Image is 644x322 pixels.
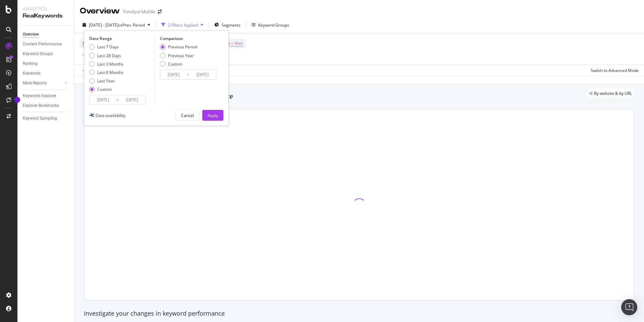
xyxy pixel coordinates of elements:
input: Start Date [90,95,116,105]
a: Content Performance [23,41,69,48]
div: legacy label [586,89,635,98]
div: Overview [23,31,39,38]
div: Last 6 Months [89,70,123,75]
div: More Reports [23,80,47,87]
div: Content Performance [23,41,62,48]
div: Previous Period [168,44,197,50]
div: Last 7 Days [97,44,119,50]
div: Last 28 Days [89,53,123,58]
div: Trendyol Mobile [122,8,155,15]
div: Last 7 Days [89,44,123,50]
input: End Date [118,95,145,105]
span: [DATE] - [DATE] [89,22,118,28]
button: Apply [80,65,99,76]
button: Add Filter [80,51,107,59]
div: Custom [160,61,197,67]
div: Previous Year [168,53,194,58]
div: Cancel [181,113,194,118]
a: More Reports [23,80,63,87]
div: Last 28 Days [97,53,121,58]
button: Segments [212,19,243,30]
div: Keyword Sampling [23,115,57,122]
button: Keyword Groups [249,19,292,30]
div: Switch to Advanced Mode [591,68,639,73]
div: Custom [97,86,112,92]
div: Ranking [23,60,38,67]
button: 2 Filters Applied [159,19,206,30]
div: 2 Filters Applied [168,22,198,28]
div: Investigate your changes in keyword performance [84,309,635,318]
a: Overview [23,31,69,38]
a: Keywords [23,70,69,77]
span: vs Prev. Period [118,22,145,28]
div: Last 3 Months [89,61,123,67]
div: Last 6 Months [97,70,123,75]
div: Custom [89,86,123,92]
a: Keyword Sampling [23,115,69,122]
div: Date Range [89,36,153,41]
div: Previous Period [160,44,197,50]
span: Web [234,39,243,48]
div: Tooltip anchor [14,97,20,103]
div: Keywords Explorer [23,92,56,99]
div: Last Year [97,78,115,84]
div: Previous Year [160,53,197,58]
span: Device [83,40,95,46]
a: Explorer Bookmarks [23,102,69,109]
a: Ranking [23,60,69,67]
div: Open Intercom Messenger [621,299,637,315]
div: Custom [168,61,182,67]
a: Keywords Explorer [23,92,69,99]
button: [DATE] - [DATE]vsPrev. Period [80,19,153,30]
button: Apply [202,110,223,121]
button: Cancel [175,110,200,121]
span: By website & by URL [594,91,632,95]
a: Keyword Groups [23,50,69,57]
div: Explorer Bookmarks [23,102,59,109]
div: Keyword Groups [258,22,289,28]
div: Overview [80,5,120,17]
div: arrow-right-arrow-left [158,9,162,14]
div: Analytics [23,5,69,12]
span: Segments [222,22,240,28]
div: Data availability [96,113,125,118]
input: Start Date [160,70,187,79]
input: End Date [189,70,216,79]
button: Switch to Advanced Mode [588,65,639,76]
div: Keywords [23,70,41,77]
div: RealKeywords [23,12,69,20]
div: Last Year [89,78,123,84]
div: Apply [208,113,218,118]
div: Last 3 Months [97,61,123,67]
div: Keyword Groups [23,50,53,57]
div: Comparison [160,36,218,41]
span: = [231,40,233,46]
